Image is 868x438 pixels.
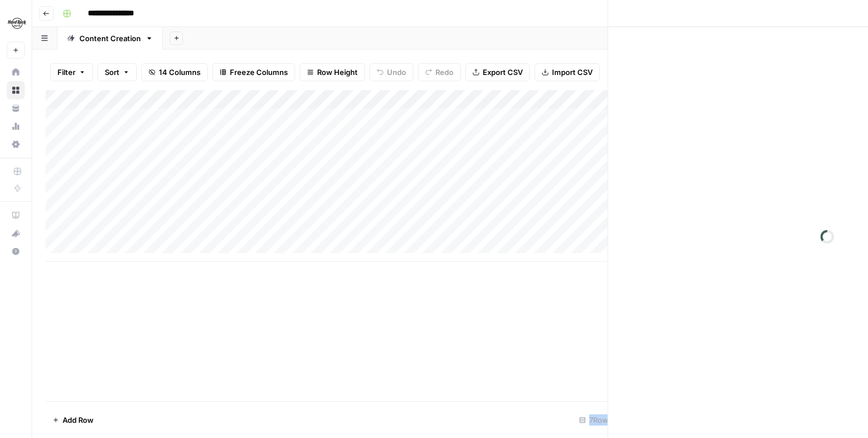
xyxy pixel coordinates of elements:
div: Content Creation [79,33,141,44]
button: 14 Columns [141,63,208,81]
a: Browse [7,81,25,99]
a: Usage [7,117,25,135]
a: Your Data [7,99,25,117]
a: Settings [7,135,25,153]
a: Content Creation [57,27,163,50]
span: Sort [105,67,119,78]
span: Filter [57,67,75,78]
button: Sort [97,63,137,81]
span: Freeze Columns [230,67,288,78]
button: Row Height [300,63,365,81]
button: What's new? [7,224,25,242]
div: What's new? [7,225,24,242]
button: Filter [50,63,93,81]
a: Home [7,63,25,81]
span: Row Height [317,67,358,78]
button: Workspace: Hard Rock Digital [7,9,25,37]
button: Redo [418,63,461,81]
button: Freeze Columns [212,63,295,81]
button: Add Row [46,411,100,429]
button: Help + Support [7,242,25,260]
button: Undo [370,63,413,81]
span: Undo [387,67,406,78]
img: Hard Rock Digital Logo [7,13,27,33]
span: Add Row [63,414,94,426]
a: AirOps Academy [7,206,25,224]
span: 14 Columns [159,67,201,78]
